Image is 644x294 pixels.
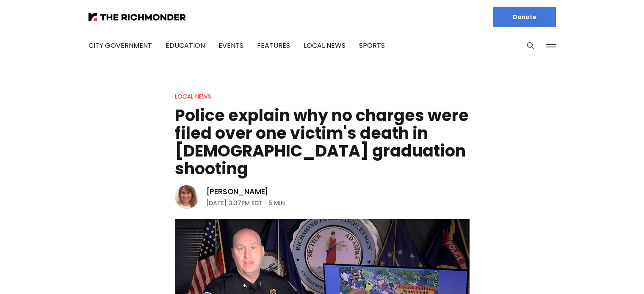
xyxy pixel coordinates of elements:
a: Local News [175,92,211,101]
span: 5 min [268,198,285,208]
button: Search this site [524,39,537,52]
a: Local News [304,41,345,50]
a: Donate [493,7,556,27]
a: Features [257,41,290,50]
a: Sports [359,41,385,50]
a: City Government [88,41,152,50]
h1: Police explain why no charges were filed over one victim's death in [DEMOGRAPHIC_DATA] graduation... [175,107,470,178]
a: Education [166,41,205,50]
time: [DATE] 3:37PM EDT [206,198,263,208]
img: Sarah Vogelsong [175,185,199,209]
a: [PERSON_NAME] [206,187,269,197]
a: Events [218,41,243,50]
img: The Richmonder [88,13,186,21]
